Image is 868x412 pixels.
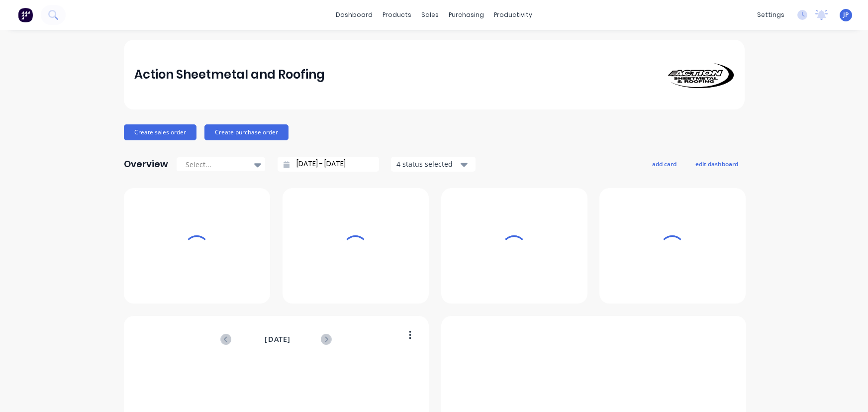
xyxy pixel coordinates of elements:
button: Create purchase order [204,124,289,140]
button: add card [646,157,683,170]
button: 4 status selected [391,157,476,172]
div: Overview [124,154,168,174]
div: settings [752,7,789,22]
div: productivity [489,7,537,22]
div: Action Sheetmetal and Roofing [134,65,325,85]
span: JP [843,10,849,19]
img: Factory [18,7,33,22]
img: Action Sheetmetal and Roofing [664,61,734,88]
a: dashboard [331,7,378,22]
button: edit dashboard [689,157,745,170]
div: purchasing [444,7,489,22]
span: [DATE] [265,334,290,345]
div: 4 status selected [396,159,459,169]
button: Create sales order [124,124,196,140]
div: sales [416,7,444,22]
div: products [378,7,416,22]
